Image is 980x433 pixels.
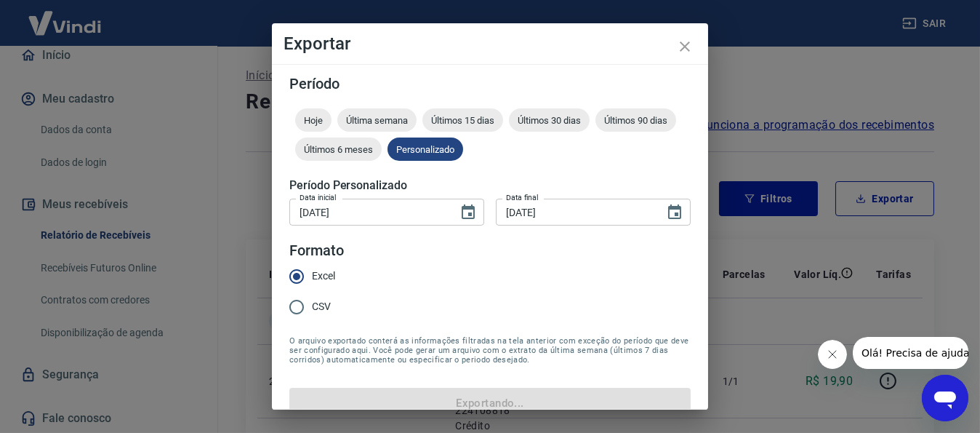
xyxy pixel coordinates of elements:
span: Última semana [337,115,417,126]
div: Personalizado [387,138,463,161]
div: Últimos 90 dias [595,108,676,132]
span: Hoje [295,115,332,126]
span: Personalizado [387,144,463,155]
input: DD/MM/YYYY [289,199,448,226]
input: DD/MM/YYYY [496,199,654,226]
div: Últimos 6 meses [295,138,382,161]
span: Últimos 6 meses [295,144,382,155]
span: Últimos 30 dias [509,115,590,126]
iframe: Fechar mensagem [818,340,847,369]
div: Últimos 15 dias [422,108,503,132]
button: Choose date, selected date is 22 de ago de 2025 [660,198,689,227]
button: Choose date, selected date is 21 de ago de 2025 [454,198,483,227]
span: Últimos 90 dias [595,115,676,126]
h5: Período [289,76,691,91]
span: Excel [312,269,335,284]
span: Últimos 15 dias [422,115,503,126]
h4: Exportar [284,35,696,52]
div: Últimos 30 dias [509,108,590,132]
label: Data final [506,192,539,203]
label: Data inicial [300,192,337,203]
button: close [667,29,702,64]
div: Hoje [295,108,332,132]
iframe: Botão para abrir a janela de mensagens [922,375,968,421]
div: Última semana [337,108,417,132]
legend: Formato [289,240,344,261]
iframe: Mensagem da empresa [853,337,968,369]
span: CSV [312,299,331,314]
span: O arquivo exportado conterá as informações filtradas na tela anterior com exceção do período que ... [289,336,691,365]
span: Olá! Precisa de ajuda? [9,10,122,22]
h5: Período Personalizado [289,178,691,193]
